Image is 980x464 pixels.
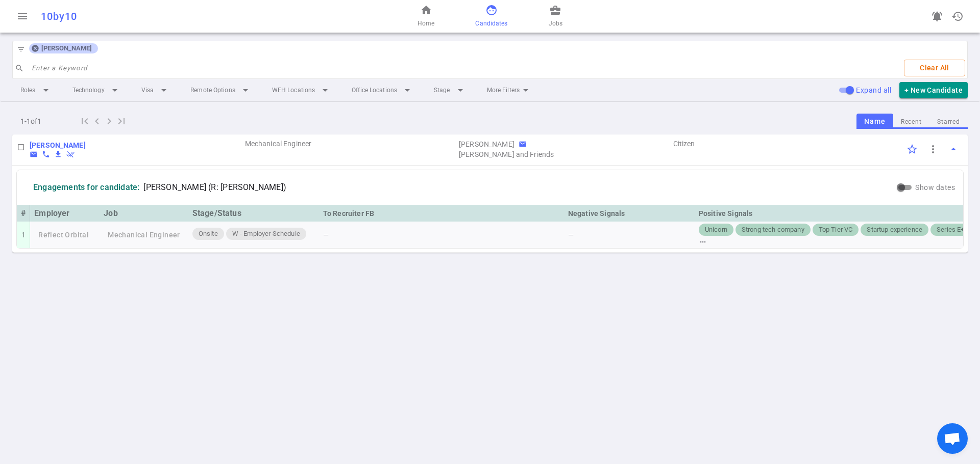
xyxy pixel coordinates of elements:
[426,81,475,99] li: Stage
[418,18,434,29] span: Home
[815,225,857,235] span: Top Tier VC
[927,143,939,155] span: more_vert
[143,182,286,193] span: [PERSON_NAME] (R: [PERSON_NAME])
[344,81,422,99] li: Office Locations
[30,140,86,150] a: Go to Edit
[701,225,731,235] span: Unicorn
[856,86,891,94] span: Expand all
[519,140,527,148] button: Copy Recruiter email
[568,230,691,240] div: —
[17,45,25,53] span: filter_list
[418,4,434,29] a: Home
[188,205,319,222] th: Stage/Status
[54,150,62,158] i: file_download
[856,114,893,129] button: Name
[479,81,540,99] li: More Filters
[549,4,562,29] a: Jobs
[182,81,260,99] li: Remote Options
[41,10,323,22] div: 10by10
[42,150,50,158] span: phone
[12,81,60,99] li: Roles
[319,222,564,248] td: —
[485,4,498,16] span: face
[30,150,38,158] span: email
[66,150,75,158] button: Withdraw candidate
[929,115,968,129] button: Starred
[459,149,671,159] span: Agency
[30,150,38,158] button: Copy Candidate email
[699,238,707,246] span: more_horiz
[459,139,514,149] div: Recruiter
[568,207,691,220] div: Negative Signals
[899,82,968,99] button: + New Candidate
[16,10,29,22] span: menu
[937,423,968,454] a: Open chat
[420,4,432,16] span: home
[904,60,965,76] button: Clear All
[194,229,222,239] span: Onsite
[228,229,304,239] span: W - Employer Schedule
[947,6,968,26] button: Open history
[30,141,86,149] b: [PERSON_NAME]
[549,4,561,16] span: business_center
[947,143,960,155] span: arrow_drop_up
[927,6,947,26] a: Go to see announcements
[12,6,33,26] button: Open menu
[66,150,75,158] span: remove_done
[17,222,30,248] td: 1
[475,4,507,29] a: Candidates
[943,139,964,159] button: Toggle Expand/Collapse
[42,150,50,158] button: Copy Candidate phone
[893,115,929,129] button: Recent
[15,64,24,73] span: search
[915,183,955,192] span: Show dates
[672,134,887,160] td: Visa
[54,150,62,158] button: Download resume
[931,10,943,22] span: notifications_active
[951,10,964,22] span: history
[64,81,129,99] li: Technology
[549,18,562,29] span: Jobs
[12,113,79,129] div: 1 - 1 of 1
[17,205,30,222] th: #
[30,205,100,222] th: Employer
[901,139,923,160] div: Click to Starred
[244,134,458,160] td: Roles
[100,205,188,222] th: Job
[264,81,339,99] li: WFH Locations
[886,134,968,160] td: Options
[133,81,178,99] li: Visa
[475,18,507,29] span: Candidates
[519,140,527,148] span: email
[33,182,139,193] div: Engagements for candidate:
[37,44,96,52] span: [PERSON_NAME]
[738,225,808,235] span: Strong tech company
[863,225,926,235] span: Startup experience
[323,207,560,220] div: To Recruiter FB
